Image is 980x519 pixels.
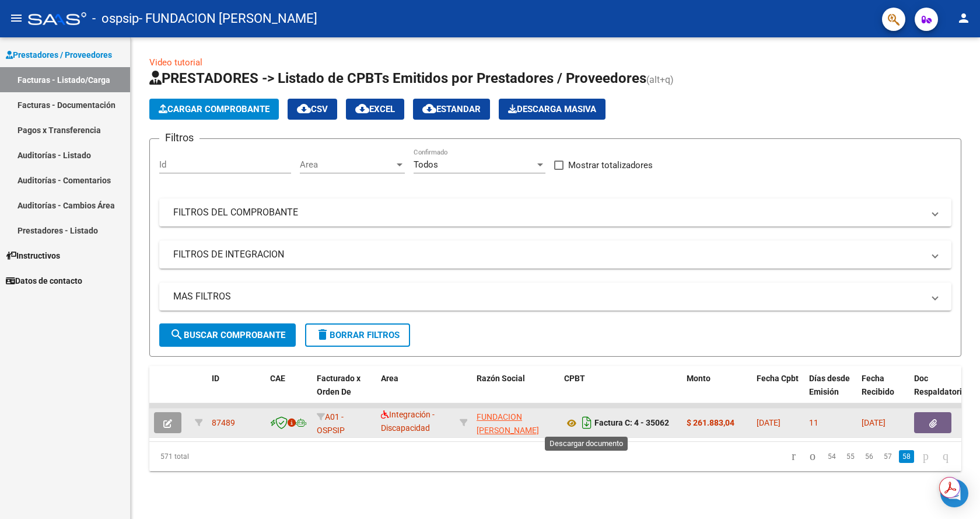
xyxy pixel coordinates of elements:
a: 56 [862,450,877,463]
strong: $ 261.883,04 [687,418,734,427]
span: PRESTADORES -> Listado de CPBTs Emitidos por Prestadores / Proveedores [149,70,646,86]
span: 11 [809,418,818,427]
span: [DATE] [757,418,780,427]
span: Facturado x Orden De [317,374,360,396]
mat-expansion-panel-header: FILTROS DE INTEGRACION [159,241,951,269]
span: Area [381,374,398,383]
mat-icon: cloud_download [297,102,311,116]
datatable-header-cell: Días desde Emisión [804,366,857,417]
datatable-header-cell: Razón Social [472,366,559,417]
span: Cargar Comprobante [159,104,269,114]
span: 87489 [212,418,235,427]
i: Descargar documento [579,413,594,432]
span: FUNDACION [PERSON_NAME] [477,412,539,435]
a: Video tutorial [149,57,202,68]
button: Descarga Masiva [499,99,605,120]
mat-expansion-panel-header: FILTROS DEL COMPROBANTE [159,198,951,227]
datatable-header-cell: Doc Respaldatoria [909,366,979,417]
span: Fecha Cpbt [757,374,799,383]
li: page 58 [897,447,916,466]
span: Prestadores / Proveedores [6,48,112,61]
button: EXCEL [346,99,404,120]
div: 571 total [149,442,310,471]
mat-icon: delete [316,328,330,342]
a: go to next page [918,450,934,463]
span: ID [212,374,219,383]
button: Buscar Comprobante [159,323,296,347]
span: A01 - OSPSIP [317,412,345,435]
span: Días desde Emisión [809,374,850,396]
a: 55 [843,450,858,463]
button: Cargar Comprobante [149,99,279,120]
mat-icon: menu [9,11,23,25]
mat-icon: cloud_download [355,102,369,116]
span: Descarga Masiva [508,104,596,114]
a: go to previous page [804,450,821,463]
span: Instructivos [6,249,60,262]
mat-icon: search [170,328,184,342]
span: - FUNDACION [PERSON_NAME] [139,6,317,32]
span: (alt+q) [646,74,674,85]
app-download-masive: Descarga masiva de comprobantes (adjuntos) [499,99,605,120]
li: page 54 [822,447,841,466]
li: page 56 [860,447,878,466]
mat-panel-title: FILTROS DE INTEGRACION [173,248,923,261]
a: 54 [824,450,839,463]
mat-expansion-panel-header: MAS FILTROS [159,283,951,311]
a: 57 [880,450,895,463]
mat-panel-title: FILTROS DEL COMPROBANTE [173,206,923,219]
span: Fecha Recibido [862,374,894,396]
span: Buscar Comprobante [170,330,285,340]
datatable-header-cell: ID [207,366,265,417]
mat-icon: cloud_download [422,102,436,116]
span: Datos de contacto [6,274,82,287]
button: Estandar [413,99,490,120]
span: Borrar Filtros [316,330,400,340]
span: CSV [297,104,328,114]
span: CAE [270,374,285,383]
span: [DATE] [862,418,885,427]
span: Estandar [422,104,481,114]
mat-icon: person [957,11,971,25]
button: CSV [288,99,337,120]
datatable-header-cell: CAE [265,366,312,417]
h3: Filtros [159,130,199,146]
datatable-header-cell: Fecha Cpbt [752,366,804,417]
strong: Factura C: 4 - 35062 [594,419,669,428]
datatable-header-cell: Fecha Recibido [857,366,909,417]
mat-panel-title: MAS FILTROS [173,290,923,303]
span: Mostrar totalizadores [568,158,653,172]
span: Todos [414,159,438,170]
span: EXCEL [355,104,395,114]
span: - ospsip [92,6,139,32]
li: page 55 [841,447,860,466]
a: go to last page [937,450,954,463]
span: Monto [687,374,710,383]
datatable-header-cell: Area [376,366,455,417]
a: 58 [899,450,914,463]
span: CPBT [564,374,585,383]
span: Doc Respaldatoria [914,374,967,396]
button: Borrar Filtros [305,323,410,347]
span: Razón Social [477,374,525,383]
datatable-header-cell: Facturado x Orden De [312,366,376,417]
span: Area [300,159,394,170]
li: page 57 [878,447,897,466]
datatable-header-cell: CPBT [559,366,682,417]
datatable-header-cell: Monto [682,366,752,417]
div: 30687298620 [477,410,555,435]
a: go to first page [786,450,801,463]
